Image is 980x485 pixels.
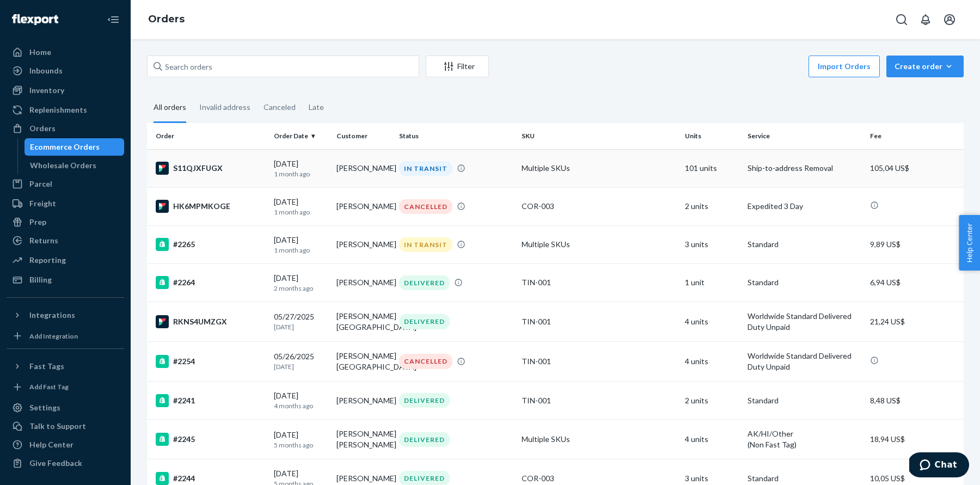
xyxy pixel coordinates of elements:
[7,358,124,375] button: Fast Tags
[399,237,452,252] div: IN TRANSIT
[274,390,328,410] div: [DATE]
[886,56,964,77] button: Create order
[399,432,450,447] div: DELIVERED
[332,149,395,187] td: [PERSON_NAME]
[681,187,743,225] td: 2 units
[748,239,861,250] p: Standard
[29,85,64,96] div: Inventory
[156,433,265,446] div: #2245
[274,284,328,293] p: 2 months ago
[681,382,743,420] td: 2 units
[748,277,861,288] p: Standard
[199,93,250,121] div: Invalid address
[147,56,419,77] input: Search orders
[7,455,124,472] button: Give Feedback
[274,197,328,217] div: [DATE]
[517,225,681,263] td: Multiple SKUs
[7,82,124,99] a: Inventory
[29,65,63,76] div: Inbounds
[399,354,452,369] div: CANCELLED
[29,439,73,450] div: Help Center
[681,225,743,263] td: 3 units
[891,9,912,30] button: Open Search Box
[264,93,296,121] div: Canceled
[336,131,390,140] div: Customer
[274,235,328,255] div: [DATE]
[7,213,124,231] a: Prep
[30,142,100,152] div: Ecommerce Orders
[681,263,743,302] td: 1 unit
[522,316,676,327] div: TIN-001
[148,13,185,25] a: Orders
[748,439,861,450] div: (Non Fast Tag)
[866,123,964,149] th: Fee
[332,420,395,459] td: [PERSON_NAME] [PERSON_NAME]
[915,9,936,30] button: Open notifications
[274,158,328,179] div: [DATE]
[30,160,96,171] div: Wholesale Orders
[24,157,125,174] a: Wholesale Orders
[29,198,56,209] div: Freight
[866,225,964,263] td: 9,89 US$
[332,187,395,225] td: [PERSON_NAME]
[29,382,69,391] div: Add Fast Tag
[7,62,124,79] a: Inbounds
[29,421,86,432] div: Talk to Support
[7,195,124,212] a: Freight
[517,420,681,459] td: Multiple SKUs
[29,47,51,58] div: Home
[399,199,452,214] div: CANCELLED
[681,149,743,187] td: 101 units
[29,123,56,134] div: Orders
[681,302,743,342] td: 4 units
[748,201,861,212] p: Expedited 3 Day
[156,472,265,485] div: #2244
[274,351,328,371] div: 05/26/2025
[426,61,488,72] div: Filter
[895,61,955,72] div: Create order
[156,276,265,289] div: #2264
[29,255,66,266] div: Reporting
[748,395,861,406] p: Standard
[274,362,328,371] p: [DATE]
[29,402,60,413] div: Settings
[12,14,58,25] img: Flexport logo
[274,440,328,450] p: 5 months ago
[395,123,517,149] th: Status
[959,215,980,271] button: Help Center
[156,394,265,407] div: #2241
[102,9,124,30] button: Close Navigation
[29,361,64,372] div: Fast Tags
[29,310,75,321] div: Integrations
[909,452,969,480] iframe: Abre un widget desde donde se puede chatear con uno de los agentes
[274,429,328,450] div: [DATE]
[681,420,743,459] td: 4 units
[154,93,186,123] div: All orders
[426,56,489,77] button: Filter
[274,273,328,293] div: [DATE]
[7,232,124,249] a: Returns
[309,93,324,121] div: Late
[7,44,124,61] a: Home
[156,162,265,175] div: S11QJXFUGX
[269,123,332,149] th: Order Date
[7,418,124,435] button: Talk to Support
[29,105,87,115] div: Replenishments
[399,275,450,290] div: DELIVERED
[332,225,395,263] td: [PERSON_NAME]
[748,351,861,372] p: Worldwide Standard Delivered Duty Unpaid
[274,207,328,217] p: 1 month ago
[748,311,861,333] p: Worldwide Standard Delivered Duty Unpaid
[156,315,265,328] div: RKNS4UMZGX
[7,101,124,119] a: Replenishments
[939,9,960,30] button: Open account menu
[7,399,124,416] a: Settings
[522,201,676,212] div: COR-003
[139,4,193,35] ol: breadcrumbs
[274,401,328,410] p: 4 months ago
[332,302,395,342] td: [PERSON_NAME] [GEOGRAPHIC_DATA]
[7,120,124,137] a: Orders
[7,436,124,453] a: Help Center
